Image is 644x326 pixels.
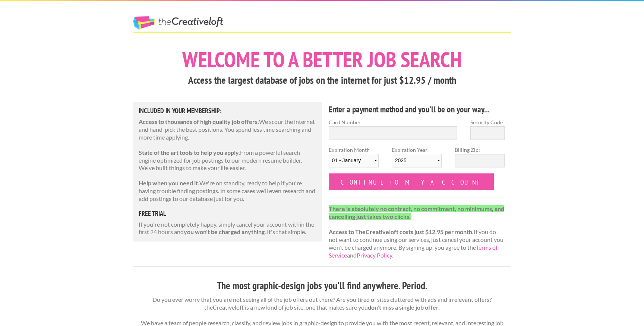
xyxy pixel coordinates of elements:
h4: Enter a payment method and you'll be on your way... [329,103,505,115]
h3: The most graphic-design jobs you'll find anywhere. Period. [133,279,511,293]
p: If you're not completely happy, simply cancel your account within the first 24 hours and . It's t... [139,221,317,236]
label: Expiration Year [392,146,442,173]
input: Continue to my account [329,173,494,190]
label: Security Code [470,118,505,126]
label: Card Number [329,118,458,126]
a: The Creative Loft [133,16,223,30]
p: From a powerful search engine optimized for job postings to our modern resume builder. We've buil... [139,149,317,172]
strong: State of the art tools to help you apply. [139,149,240,156]
strong: Access to TheCreativeloft costs just $12.95 per month. [329,228,474,235]
a: Privacy Policy [357,252,392,259]
strong: you won't be charged anything [184,228,265,235]
label: Expiration Month [329,146,379,173]
select: Expiration Month [329,154,379,167]
strong: Access to thousands of high quality job offers. [139,118,259,125]
p: We're on standby, ready to help if you're having trouble finding postings. In some cases we'll ev... [139,179,317,202]
h5: free trial [139,210,317,217]
select: Expiration Year [392,154,442,167]
h3: Access the largest database of jobs on the internet for just $12.95 / month [133,73,511,87]
h5: Included in Your Membership: [139,108,317,114]
strong: There is absolutely no contract, no commitment, no minimums, and cancelling just takes two clicks. [329,205,504,220]
label: Billing Zip: [455,146,505,154]
strong: Help when you need it. [139,179,199,186]
a: Terms of Service [329,244,498,259]
p: We scour the internet and hand-pick the best positions. You spend less time searching and more ti... [139,118,317,141]
strong: don't miss a single job offer. [368,304,440,311]
h1: Welcome to a better job search [133,49,511,70]
p: If you do not want to continue using our services, just cancel your account you won't be charged ... [329,205,505,259]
